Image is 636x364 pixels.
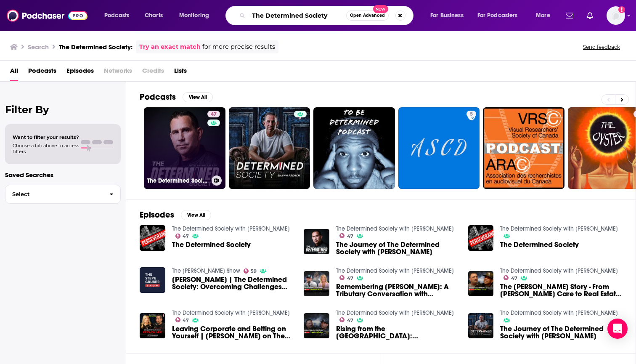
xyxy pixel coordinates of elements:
span: Choose a tab above to access filters. [13,143,79,154]
span: Credits [142,64,164,81]
h3: Search [28,43,49,51]
span: The Determined Society [172,241,251,248]
h3: The Determined Society with [PERSON_NAME] [147,177,208,184]
span: Leaving Corporate and Betting on Yourself | [PERSON_NAME] on The Determined Society [172,325,294,340]
span: For Podcasters [477,10,518,21]
button: Send feedback [580,43,623,50]
a: 47 [175,317,189,322]
a: The Journey of The Determined Society with Shawn French [336,241,458,255]
span: Rising from the [GEOGRAPHIC_DATA]: [PERSON_NAME] Journey from Struggle to Success on The Determin... [336,325,458,340]
span: For Business [430,10,464,21]
a: Charts [139,9,168,22]
img: The Journey of The Determined Society with Shawn French [468,313,494,339]
a: 47 [339,233,353,238]
button: open menu [424,9,474,22]
a: Show notifications dropdown [562,8,577,23]
a: The Steve Gruber Show [172,267,240,274]
a: 47 [503,275,517,280]
img: Podchaser - Follow, Share and Rate Podcasts [7,8,87,24]
a: The Determined Society with Shawn French [336,309,454,316]
h2: Filter By [5,104,121,116]
a: The Determined Society with Shawn French [500,267,618,274]
a: The Determined Society with Shawn French [172,309,290,316]
svg: Add a profile image [618,6,625,13]
a: The Determined Society [500,241,579,248]
p: Saved Searches [5,171,121,179]
span: Logged in as alignPR [607,6,625,25]
img: The Determined Society [140,225,165,251]
span: Charts [145,10,163,21]
a: Remembering Jaxon Tippet: A Tributary Conversation with Sharon Orval on The Determined Society [336,283,458,298]
img: Leaving Corporate and Betting on Yourself | Kiera Palmer on The Determined Society [140,313,165,339]
a: 47 [339,317,353,322]
img: Rising from the Trenches: John Huffman’s Journey from Struggle to Success on The Determined Society [304,313,329,339]
span: 47 [183,234,189,238]
span: Podcasts [104,10,129,21]
a: 5 [466,111,476,117]
a: The Determined Society with Shawn French [172,225,290,232]
span: 59 [251,269,257,273]
button: View All [183,92,213,102]
img: User Profile [607,6,625,25]
img: The Determined Society [468,225,494,251]
a: PodcastsView All [140,92,213,102]
button: open menu [98,9,140,22]
span: The Journey of The Determined Society with [PERSON_NAME] [336,241,458,255]
img: The Michael Little Story - From Foster Care to Real Estate Mogul | The Determined Society [468,271,494,297]
span: 47 [211,110,217,119]
h2: Podcasts [140,92,176,102]
span: for more precise results [202,42,275,52]
button: open menu [530,9,561,22]
a: 5 [398,107,480,189]
span: [PERSON_NAME] | The Determined Society: Overcoming Challenges and Growing Stronger [172,276,294,290]
button: open menu [173,9,220,22]
a: Rising from the Trenches: John Huffman’s Journey from Struggle to Success on The Determined Society [336,325,458,340]
span: Open Advanced [350,13,385,18]
a: The Journey of The Determined Society with Shawn French [500,325,622,340]
button: Select [5,185,121,204]
img: Shawn French | The Determined Society: Overcoming Challenges and Growing Stronger [140,267,165,293]
span: The [PERSON_NAME] Story - From [PERSON_NAME] Care to Real Estate Mogul | The Determined Society [500,283,622,298]
img: The Journey of The Determined Society with Shawn French [304,229,329,255]
a: Try an exact match [139,42,201,52]
a: The Determined Society with Shawn French [336,225,454,232]
span: More [536,10,550,21]
a: 47 [339,275,353,280]
div: Search podcasts, credits, & more... [233,6,421,25]
a: The Determined Society with Shawn French [500,309,618,316]
a: 59 [244,268,257,274]
a: Lists [174,64,187,81]
span: New [373,5,388,13]
span: Monitoring [179,10,209,21]
input: Search podcasts, credits, & more... [249,9,346,22]
span: 47 [347,319,353,322]
a: All [10,64,18,81]
button: Show profile menu [607,6,625,25]
a: Podcasts [28,64,56,81]
a: The Determined Society with Shawn French [500,225,618,232]
a: The Michael Little Story - From Foster Care to Real Estate Mogul | The Determined Society [500,283,622,298]
span: Remembering [PERSON_NAME]: A Tributary Conversation with [PERSON_NAME] on The Determined Society [336,283,458,298]
img: Remembering Jaxon Tippet: A Tributary Conversation with Sharon Orval on The Determined Society [304,271,329,297]
a: Episodes [66,64,94,81]
span: Networks [104,64,132,81]
a: 47The Determined Society with [PERSON_NAME] [144,107,225,189]
h3: The Determined Society: [59,43,132,51]
span: Want to filter your results? [13,134,79,140]
span: 47 [347,234,353,238]
a: Leaving Corporate and Betting on Yourself | Kiera Palmer on The Determined Society [172,325,294,340]
a: EpisodesView All [140,210,211,220]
